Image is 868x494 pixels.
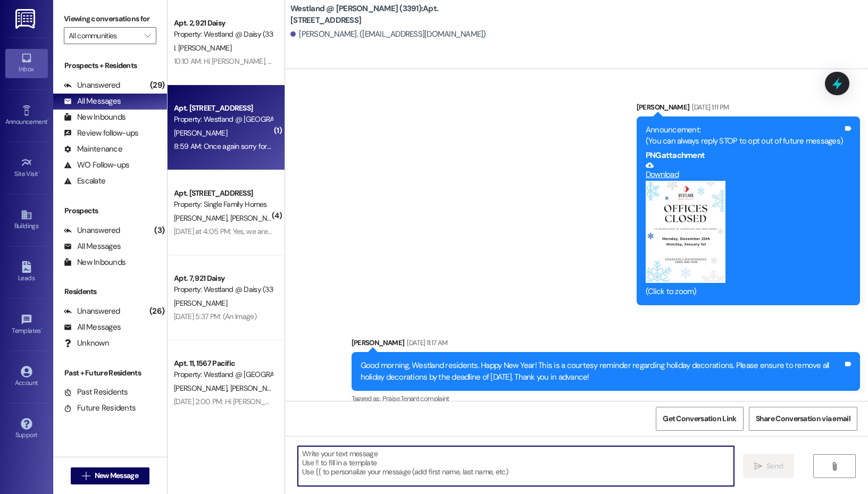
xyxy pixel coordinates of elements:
[174,128,227,138] span: [PERSON_NAME]
[152,222,167,239] div: (3)
[64,175,105,187] div: Escalate
[174,141,315,151] div: 8:59 AM: Once again sorry for replying so late
[53,367,167,379] div: Past + Future Residents
[145,31,151,40] i: 
[404,337,447,348] div: [DATE] 11:17 AM
[64,80,120,91] div: Unanswered
[64,338,109,349] div: Unknown
[64,96,121,107] div: All Messages
[830,462,838,471] i: 
[147,77,167,94] div: (29)
[53,60,167,71] div: Prospects + Residents
[41,325,43,333] span: •
[5,363,48,391] a: Account
[174,369,272,380] div: Property: Westland @ [GEOGRAPHIC_DATA] (3297)
[174,273,272,284] div: Apt. 7, 921 Daisy
[5,154,48,182] a: Site Visit •
[663,413,736,424] span: Get Conversation Link
[64,225,120,236] div: Unanswered
[646,150,705,161] b: PNG attachment
[174,103,272,114] div: Apt. [STREET_ADDRESS]
[230,213,283,223] span: [PERSON_NAME]
[15,9,37,29] img: ResiDesk Logo
[174,227,399,236] div: [DATE] at 4:05 PM: Yes, we are out of AC and it's been uncomfortably hot.
[47,116,49,124] span: •
[82,472,90,480] i: 
[69,27,139,44] input: All communities
[754,462,762,471] i: 
[5,258,48,287] a: Leads
[174,312,256,321] div: [DATE] 5:37 PM: (An Image)
[174,213,230,223] span: [PERSON_NAME]
[64,144,122,155] div: Maintenance
[174,18,272,29] div: Apt. 2, 921 Daisy
[646,124,843,147] div: Announcement: (You can always reply STOP to opt out of future messages)
[71,467,149,484] button: New Message
[5,49,48,78] a: Inbox
[95,470,138,481] span: New Message
[174,199,272,210] div: Property: Single Family Homes
[361,360,843,383] div: Good morning, Westland residents. Happy New Year! This is a courtesy reminder regarding holiday d...
[5,311,48,339] a: Templates •
[382,394,400,403] span: Praise ,
[656,407,743,431] button: Get Conversation Link
[174,298,227,308] span: [PERSON_NAME]
[400,394,449,403] span: Tenant complaint
[64,387,128,398] div: Past Residents
[174,284,272,295] div: Property: Westland @ Daisy (3309)
[749,407,857,431] button: Share Conversation via email
[174,383,230,393] span: [PERSON_NAME]
[646,181,725,283] button: Zoom image
[637,102,860,116] div: [PERSON_NAME]
[38,169,40,176] span: •
[5,206,48,235] a: Buildings
[64,322,121,333] div: All Messages
[290,29,486,40] div: [PERSON_NAME]. ([EMAIL_ADDRESS][DOMAIN_NAME])
[290,3,503,26] b: Westland @ [PERSON_NAME] (3391): Apt. [STREET_ADDRESS]
[5,415,48,443] a: Support
[64,306,120,317] div: Unanswered
[174,358,272,369] div: Apt. 11, 1567 Pacific
[53,205,167,216] div: Prospects
[64,11,156,27] label: Viewing conversations for
[147,303,167,320] div: (26)
[174,43,231,53] span: I. [PERSON_NAME]
[174,29,272,40] div: Property: Westland @ Daisy (3309)
[743,454,795,478] button: Send
[689,102,729,113] div: [DATE] 1:11 PM
[766,460,783,472] span: Send
[64,403,136,414] div: Future Residents
[64,160,129,171] div: WO Follow-ups
[53,286,167,297] div: Residents
[646,161,843,180] a: Download
[64,257,126,268] div: New Inbounds
[230,383,283,393] span: [PERSON_NAME]
[174,188,272,199] div: Apt. [STREET_ADDRESS]
[64,128,138,139] div: Review follow-ups
[352,391,860,406] div: Tagged as:
[64,112,126,123] div: New Inbounds
[646,286,843,297] div: (Click to zoom)
[174,114,272,125] div: Property: Westland @ [GEOGRAPHIC_DATA] (3391)
[756,413,850,424] span: Share Conversation via email
[64,241,121,252] div: All Messages
[352,337,860,352] div: [PERSON_NAME]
